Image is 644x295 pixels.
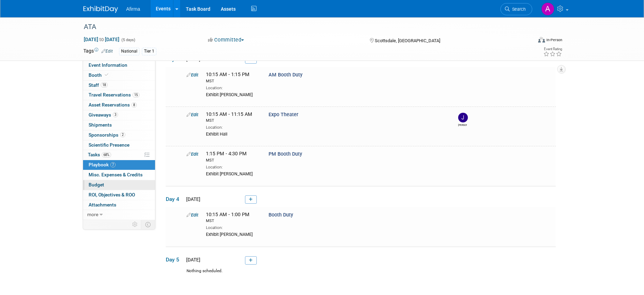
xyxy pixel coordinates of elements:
[83,36,120,43] span: [DATE] [DATE]
[83,61,155,70] a: Event Information
[543,47,562,51] div: Event Rating
[89,102,137,108] span: Asset Reservations
[121,38,135,42] span: (5 days)
[101,82,108,87] span: 18
[206,224,258,231] div: Location:
[88,152,111,157] span: Tasks
[206,72,258,84] span: 10:15 AM - 1:15 PM
[184,196,200,202] span: [DATE]
[538,37,545,43] img: Format-Inperson.png
[83,150,155,160] a: Tasks68%
[166,195,183,203] span: Day 4
[133,92,139,98] span: 15
[206,218,258,224] div: MST
[110,162,116,167] span: 7
[89,122,112,128] span: Shipments
[83,71,155,80] a: Booth
[83,200,155,210] a: Attachments
[89,172,143,177] span: Misc. Expenses & Credits
[206,123,258,130] div: Location:
[89,162,116,167] span: Playbook
[187,212,198,218] a: Edit
[206,36,247,44] button: Committed
[500,3,532,15] a: Search
[83,160,155,170] a: Playbook7
[89,192,135,197] span: ROI, Objectives & ROO
[83,170,155,180] a: Misc. Expenses & Credits
[83,47,113,55] td: Tags
[83,100,155,110] a: Asset Reservations8
[206,91,258,98] div: Exhibit [PERSON_NAME]
[166,256,183,264] span: Day 5
[89,62,127,68] span: Event Information
[269,72,302,78] span: AM Booth Duty
[141,220,155,229] td: Toggle Event Tabs
[206,118,258,123] div: MST
[102,152,111,157] span: 68%
[89,92,139,98] span: Travel Reservations
[89,112,118,118] span: Giveaways
[83,180,155,190] a: Budget
[206,130,258,137] div: Exhibit Hall
[375,38,440,43] span: Scottsdale, [GEOGRAPHIC_DATA]
[83,140,155,150] a: Scientific Presence
[142,48,156,55] div: Tier 1
[187,112,198,117] a: Edit
[83,120,155,130] a: Shipments
[98,37,105,42] span: to
[541,2,554,16] img: Allison Wyand
[166,268,556,280] div: Nothing scheduled.
[131,102,137,108] span: 8
[81,21,522,33] div: ATA
[105,73,108,77] i: Booth reservation complete
[546,37,562,43] div: In-Person
[89,202,116,208] span: Attachments
[458,113,468,122] img: Joshua Klopper
[89,182,104,187] span: Budget
[83,81,155,90] a: Staff18
[87,212,98,217] span: more
[83,6,118,13] img: ExhibitDay
[83,130,155,140] a: Sponsorships2
[83,210,155,220] a: more
[458,122,467,127] div: Joshua Klopper
[89,132,125,138] span: Sponsorships
[206,163,258,170] div: Location:
[89,82,108,88] span: Staff
[206,212,258,224] span: 10:15 AM - 1:00 PM
[491,36,563,46] div: Event Format
[187,151,198,157] a: Edit
[119,48,139,55] div: National
[206,231,258,238] div: Exhibit [PERSON_NAME]
[206,151,258,163] span: 1:15 PM - 4:30 PM
[184,56,200,62] span: [DATE]
[83,190,155,200] a: ROI, Objectives & ROO
[269,112,298,118] span: Expo Theater
[269,212,293,218] span: Booth Duty
[206,170,258,177] div: Exhibit [PERSON_NAME]
[83,110,155,120] a: Giveaways3
[206,84,258,91] div: Location:
[510,7,526,12] span: Search
[269,151,302,157] span: PM Booth Duty
[101,49,113,54] a: Edit
[89,72,110,78] span: Booth
[120,132,125,137] span: 2
[129,220,141,229] td: Personalize Event Tab Strip
[113,112,118,117] span: 3
[206,158,258,163] div: MST
[206,111,258,123] span: 10:15 AM - 11:15 AM
[89,142,129,148] span: Scientific Presence
[187,72,198,77] a: Edit
[83,90,155,100] a: Travel Reservations15
[184,257,200,262] span: [DATE]
[126,6,140,12] span: Afirma
[206,79,258,84] div: MST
